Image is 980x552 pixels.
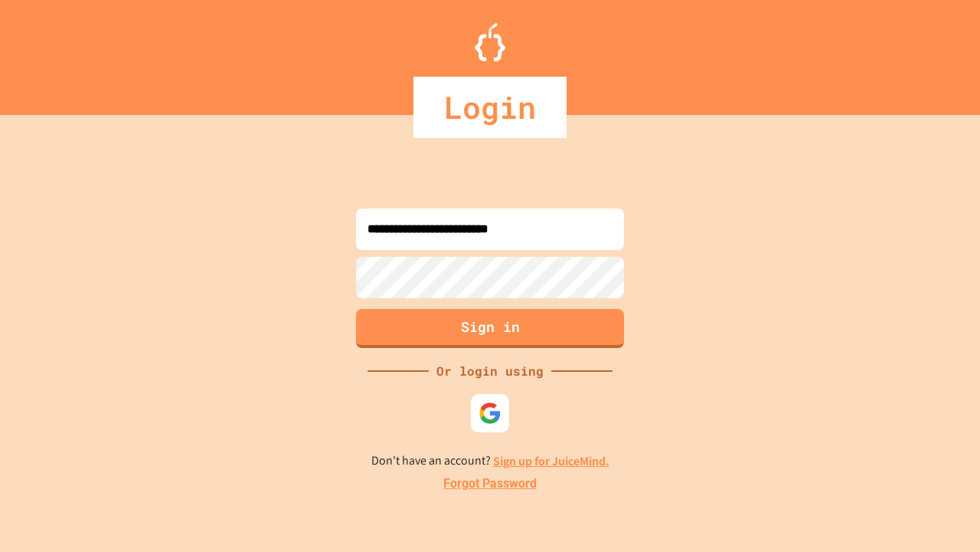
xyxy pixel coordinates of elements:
a: Forgot Password [443,475,537,493]
p: Don't have an account? [371,452,609,471]
a: Sign up for JuiceMind. [493,453,609,469]
iframe: chat widget [916,491,965,537]
iframe: chat widget [853,424,965,489]
div: Login [413,77,567,138]
img: Logo.svg [475,23,505,61]
button: Sign in [356,309,624,348]
div: Or login using [429,362,551,380]
img: google-icon.svg [479,402,501,425]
